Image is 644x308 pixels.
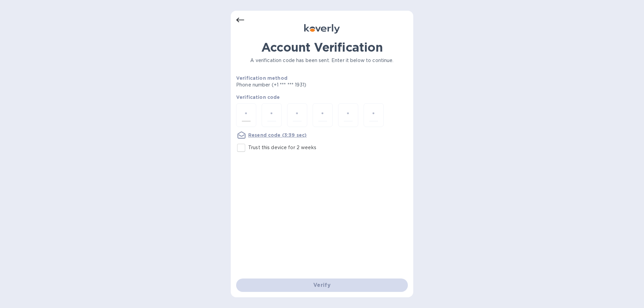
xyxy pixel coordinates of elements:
[248,144,316,151] p: Trust this device for 2 weeks
[236,40,408,54] h1: Account Verification
[248,132,307,138] u: Resend code (3:39 sec)
[236,57,408,64] p: A verification code has been sent. Enter it below to continue.
[236,75,287,81] b: Verification method
[236,94,408,101] p: Verification code
[236,81,358,88] p: Phone number (+1 *** *** 1931)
